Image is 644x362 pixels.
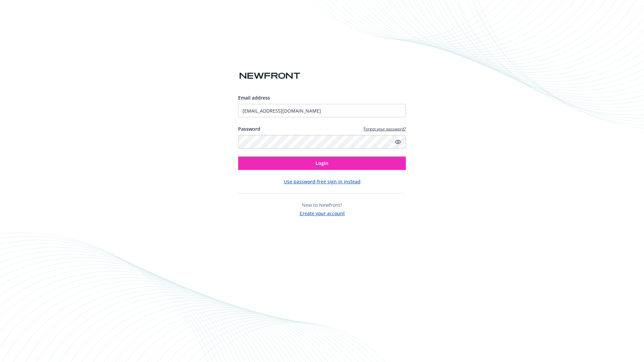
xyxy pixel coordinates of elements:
[238,104,406,117] input: Enter your email
[300,208,345,217] button: Create your account
[316,160,328,166] span: Login
[284,178,361,185] button: Use password-free sign in instead
[302,202,342,208] span: New to Newfront?
[238,70,302,82] img: Newfront logo
[238,95,270,101] span: Email address
[238,125,260,132] label: Password
[238,157,406,170] button: Login
[364,126,406,132] a: Forgot your password?
[238,135,406,148] input: Enter your password
[394,138,402,146] a: Show password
